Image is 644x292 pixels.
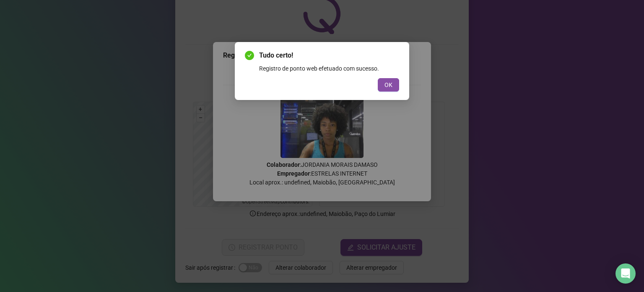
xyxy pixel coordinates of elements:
div: Open Intercom Messenger [615,263,636,284]
button: OK [378,78,399,92]
div: Registro de ponto web efetuado com sucesso. [259,64,399,73]
span: OK [384,80,392,89]
span: check-circle [245,51,254,60]
span: Tudo certo! [259,50,399,61]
